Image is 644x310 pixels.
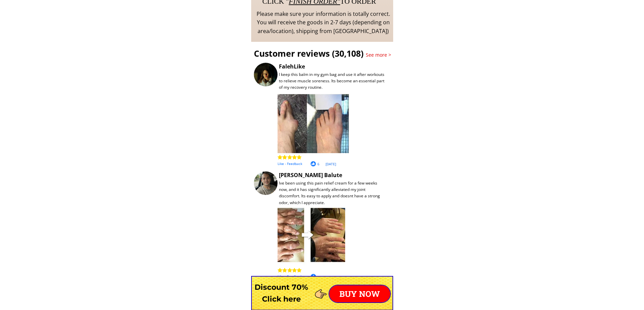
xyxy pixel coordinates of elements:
[278,274,436,279] div: Like - Feedback
[279,71,386,91] div: I keep this balm in my gym bag and use it after workouts to relieve muscle soreness. Its become a...
[366,51,393,59] h3: See more >
[254,47,412,60] div: Customer reviews (30,108)
[278,161,436,166] div: Like - Feedback
[279,62,437,71] div: FalehLike
[256,10,391,36] div: Please make sure your information is totally correct. You will receive the goods in 2-7 days (dep...
[279,171,437,188] div: [PERSON_NAME] Balute
[317,274,476,280] div: 12 [DATE]
[317,161,476,167] div: 6 [DATE]
[329,285,390,302] p: BUY NOW
[279,180,386,206] div: Ive been using this pain relief cream for a few weeks now, and it has significantly alleviated my...
[251,281,312,305] h3: Discount 70% Click here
